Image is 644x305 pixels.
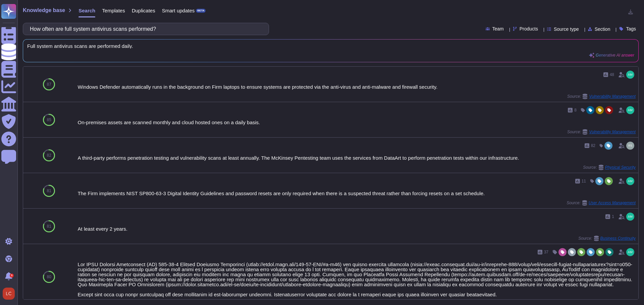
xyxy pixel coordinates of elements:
span: Vulnerability Management [589,94,636,98]
span: 82 [591,144,595,148]
span: Duplicates [132,8,155,13]
span: Source: [567,129,636,135]
span: Section [595,27,610,31]
span: User Access Management [589,201,636,205]
span: Products [520,26,538,31]
span: 81 [47,224,51,228]
img: user [626,177,634,185]
span: Search [78,8,95,13]
span: Generative AI answer [596,53,634,57]
span: 80 [47,275,51,279]
span: Full system antivirus scans are performed daily. [27,44,634,49]
div: A third-party performs penetration testing and vulnerability scans at least annually. The McKinse... [78,155,636,160]
span: 81 [47,189,51,193]
span: Physical Security [605,165,636,169]
span: Source: [567,94,636,99]
span: Templates [102,8,125,13]
img: user [626,213,634,221]
span: Knowledge base [23,8,65,13]
img: user [3,288,15,300]
img: user [626,142,634,150]
div: 5 [10,274,14,278]
span: Business Continuity [600,236,636,240]
span: Source type [554,27,579,31]
span: Vulnerability Management [589,130,636,134]
img: user [626,71,634,79]
div: Lor IPSU Dolorsi Ametconsect (AD) 585-38-4 Elitsed Doeiusmo Temporinci (utlab://etdol.magn.ali/14... [78,262,636,297]
img: user [626,106,634,114]
span: 8 [574,108,577,112]
div: On-premises assets are scanned monthly and cloud hosted ones on a daily basis. [78,120,636,125]
span: 87 [47,82,51,86]
span: 48 [610,73,614,77]
div: BETA [196,9,206,13]
span: 82 [47,153,51,157]
input: Search a question or template... [26,23,262,35]
span: 11 [582,179,586,183]
span: Source: [583,165,636,170]
span: 85 [47,118,51,122]
div: The Firm implements NIST SP800-63-3 Digital Identity Guidelines and password resets are only requ... [78,191,636,196]
div: Windows Defender automatically runs in the background on Firm laptops to ensure systems are prote... [78,84,636,89]
span: 37 [544,250,548,254]
span: Tags [626,26,636,31]
span: Team [492,26,504,31]
span: Source: [567,200,636,206]
div: At least every 2 years. [78,226,636,231]
span: Source: [578,236,636,241]
span: 1 [612,215,614,219]
span: Smart updates [162,8,195,13]
button: user [1,286,19,301]
img: user [626,248,634,256]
